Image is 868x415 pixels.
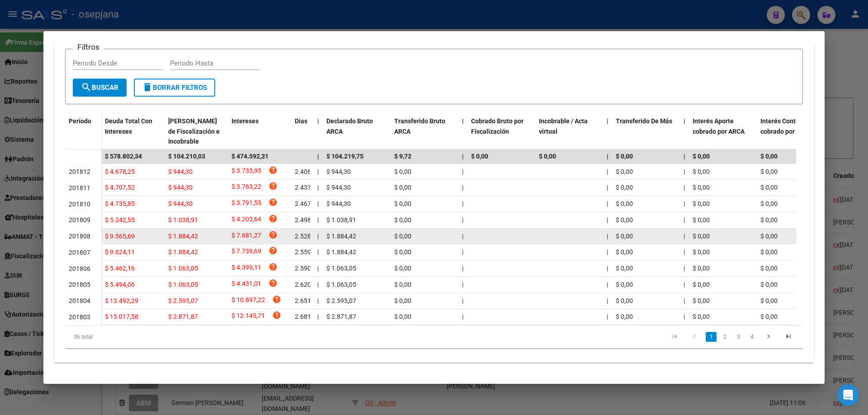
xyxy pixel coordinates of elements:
[462,248,463,256] span: |
[317,248,319,256] span: |
[101,112,165,151] datatable-header-cell: Deuda Total Con Intereses
[168,200,193,207] span: $ 944,30
[317,153,319,160] span: |
[295,184,311,191] span: 2.437
[134,79,215,97] button: Borrar Filtros
[607,265,608,272] span: |
[272,295,281,304] i: help
[684,200,685,207] span: |
[73,42,104,52] h3: Filtros
[607,233,608,240] span: |
[269,246,278,255] i: help
[607,200,608,207] span: |
[168,281,198,288] span: $ 1.063,05
[231,198,261,210] span: $ 3.791,55
[269,230,278,239] i: help
[760,216,778,224] span: $ 0,00
[616,200,633,207] span: $ 0,00
[69,117,91,125] span: Período
[693,216,710,224] span: $ 0,00
[837,384,859,406] div: Open Intercom Messenger
[693,153,710,160] span: $ 0,00
[105,153,142,160] span: $ 578.802,34
[471,153,488,160] span: $ 0,00
[65,326,211,348] div: 36 total
[684,153,685,160] span: |
[607,297,608,304] span: |
[326,153,363,160] span: $ 104.219,75
[693,265,710,272] span: $ 0,00
[231,153,269,160] span: $ 474.592,31
[105,281,135,288] span: $ 5.494,06
[704,329,718,345] li: page 1
[616,281,633,288] span: $ 0,00
[231,246,261,258] span: $ 7.739,69
[168,216,198,224] span: $ 1.038,91
[269,214,278,223] i: help
[326,248,356,256] span: $ 1.884,42
[607,248,608,256] span: |
[269,262,278,271] i: help
[69,297,90,304] span: 201804
[462,200,463,207] span: |
[616,248,633,256] span: $ 0,00
[394,281,411,288] span: $ 0,00
[680,112,689,151] datatable-header-cell: |
[607,117,609,125] span: |
[616,313,633,320] span: $ 0,00
[69,249,90,256] span: 201807
[105,297,138,304] span: $ 13.492,29
[317,117,319,125] span: |
[165,112,228,151] datatable-header-cell: Deuda Bruta Neto de Fiscalización e Incobrable
[105,265,135,272] span: $ 5.462,16
[394,184,411,191] span: $ 0,00
[539,117,588,135] span: Incobrable / Acta virtual
[612,112,680,151] datatable-header-cell: Transferido De Más
[326,233,356,240] span: $ 1.884,42
[391,112,458,151] datatable-header-cell: Transferido Bruto ARCA
[394,168,411,175] span: $ 0,00
[616,297,633,304] span: $ 0,00
[693,168,710,175] span: $ 0,00
[168,297,198,304] span: $ 2.595,07
[69,281,90,288] span: 201805
[168,233,198,240] span: $ 1.884,42
[105,184,135,191] span: $ 4.707,52
[105,168,135,175] span: $ 4.678,25
[317,168,319,175] span: |
[231,279,261,291] span: $ 4.431,01
[69,201,90,208] span: 201810
[760,281,778,288] span: $ 0,00
[394,216,411,224] span: $ 0,00
[462,216,463,224] span: |
[105,117,152,135] span: Deuda Total Con Intereses
[295,216,311,224] span: 2.498
[684,248,685,256] span: |
[394,297,411,304] span: $ 0,00
[291,112,314,151] datatable-header-cell: Dias
[231,182,261,194] span: $ 3.763,22
[616,117,672,125] span: Transferido De Más
[616,233,633,240] span: $ 0,00
[467,112,535,151] datatable-header-cell: Cobrado Bruto por Fiscalización
[317,216,319,224] span: |
[65,112,101,149] datatable-header-cell: Período
[760,297,778,304] span: $ 0,00
[326,281,356,288] span: $ 1.063,05
[719,332,730,342] a: 2
[317,200,319,207] span: |
[462,265,463,272] span: |
[607,168,608,175] span: |
[105,200,135,207] span: $ 4.735,85
[231,214,261,226] span: $ 4.203,64
[168,117,220,145] span: [PERSON_NAME] de Fiscalización e Incobrable
[780,332,797,342] a: go to last page
[607,216,608,224] span: |
[231,311,265,323] span: $ 12.145,71
[81,82,92,93] mat-icon: search
[295,281,311,288] span: 2.620
[693,200,710,207] span: $ 0,00
[760,233,778,240] span: $ 0,00
[231,117,259,125] span: Intereses
[295,297,311,304] span: 2.651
